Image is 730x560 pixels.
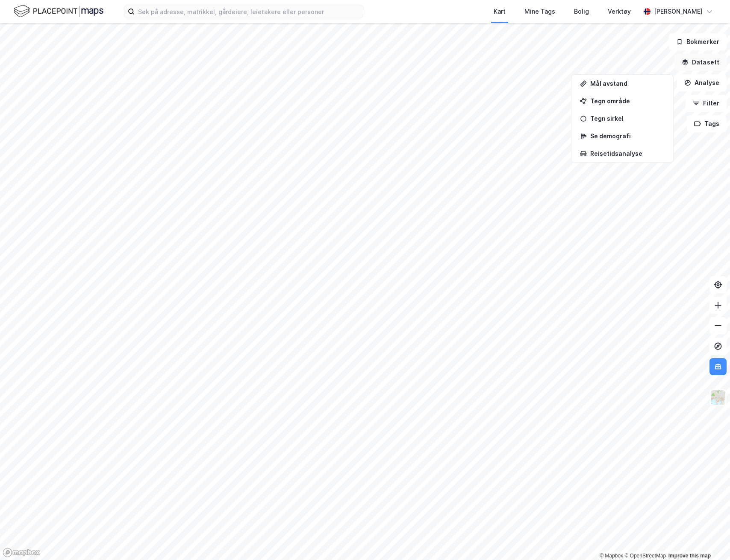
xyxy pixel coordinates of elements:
[608,6,631,17] div: Verktøy
[3,548,40,557] a: Mapbox homepage
[674,54,727,71] button: Datasett
[669,33,727,50] button: Bokmerker
[668,553,711,559] a: Improve this map
[590,80,665,87] div: Mål avstand
[590,132,665,140] div: Se demografi
[494,6,506,17] div: Kart
[524,6,555,17] div: Mine Tags
[624,553,666,559] a: OpenStreetMap
[135,5,363,18] input: Søk på adresse, matrikkel, gårdeiere, leietakere eller personer
[677,74,727,91] button: Analyse
[687,115,727,132] button: Tags
[590,97,665,105] div: Tegn område
[654,6,703,17] div: [PERSON_NAME]
[14,4,103,19] img: logo.f888ab2527a4732fd821a326f86c7f29.svg
[687,519,730,560] div: Kontrollprogram for chat
[590,115,665,122] div: Tegn sirkel
[574,6,589,17] div: Bolig
[710,389,726,405] img: Z
[687,519,730,560] iframe: Chat Widget
[686,95,727,112] button: Filter
[590,150,665,157] div: Reisetidsanalyse
[600,553,623,559] a: Mapbox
